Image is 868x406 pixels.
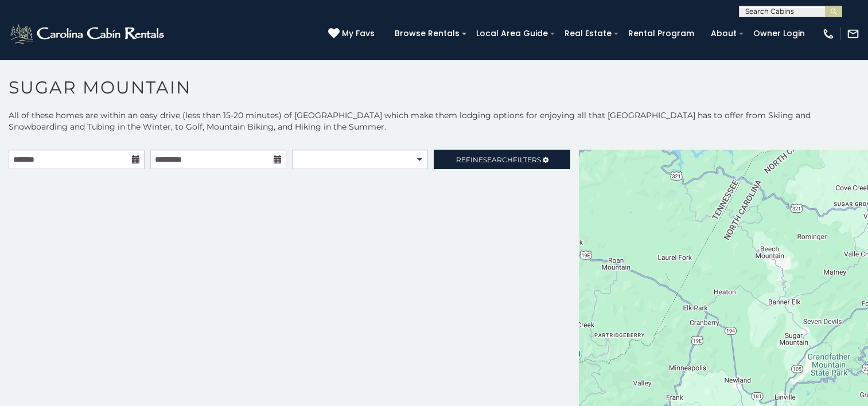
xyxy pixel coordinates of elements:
a: Owner Login [748,25,811,42]
a: About [705,25,742,42]
img: White-1-2.png [9,22,168,45]
span: My Favs [342,28,375,40]
a: Browse Rentals [389,25,465,42]
a: My Favs [328,28,377,40]
a: Local Area Guide [470,25,554,42]
a: Real Estate [559,25,617,42]
a: RefineSearchFilters [434,150,570,169]
img: phone-regular-white.png [822,28,835,40]
a: Rental Program [622,25,700,42]
span: Refine Filters [456,155,541,164]
span: Search [483,155,513,164]
img: mail-regular-white.png [847,28,859,40]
